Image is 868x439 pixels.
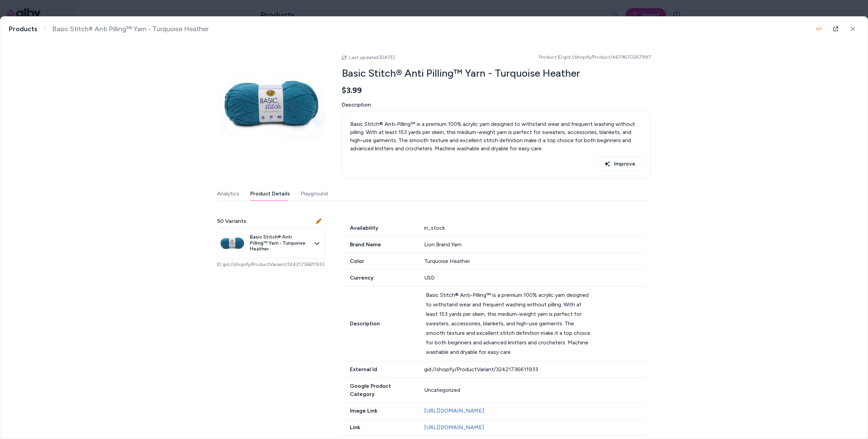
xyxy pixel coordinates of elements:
[424,274,646,282] div: USD
[250,234,310,252] span: Basic Stitch® Anti Pilling™ Yarn - Turquoise Heather
[424,424,484,431] a: [URL][DOMAIN_NAME]
[342,85,362,95] span: $3.99
[424,386,646,394] div: Uncategorized
[342,241,416,249] span: Brand Name
[539,54,651,61] span: Product ID: gid://shopify/Product/4679670267997
[342,224,416,232] span: Availability
[342,274,416,282] span: Currency
[8,25,209,33] nav: breadcrumb
[342,320,418,328] span: Description
[342,423,416,432] span: Link
[217,217,246,225] span: 50 Variants
[342,365,416,374] span: External Id
[350,120,643,153] div: Basic Stitch® Anti-Pilling™ is a premium 100% acrylic yarn designed to withstand wear and frequen...
[342,101,651,109] span: Description
[424,257,646,265] div: Turquoise Heather
[349,55,395,60] span: Last updated [DATE]
[217,187,239,201] button: Analytics
[342,257,416,265] span: Color
[52,25,209,33] span: Basic Stitch® Anti Pilling™ Yarn - Turquoise Heather
[424,407,484,414] a: [URL][DOMAIN_NAME]
[8,25,37,33] a: Products
[342,382,416,398] span: Google Product Category
[424,241,646,249] div: Lion Brand Yarn
[597,157,643,171] button: Improve
[342,407,416,415] span: Image Link
[424,365,646,374] div: gid://shopify/ProductVariant/32421736611933
[217,49,325,158] img: sk-202-405.jpg
[219,230,246,257] img: sk-202-405.jpg
[217,228,325,259] button: Basic Stitch® Anti Pilling™ Yarn - Turquoise Heather
[426,290,591,357] div: Basic Stitch® Anti-Pilling™ is a premium 100% acrylic yarn designed to withstand wear and frequen...
[342,67,651,80] h2: Basic Stitch® Anti Pilling™ Yarn - Turquoise Heather
[424,224,646,232] div: in_stock
[217,261,325,268] p: ID: gid://shopify/ProductVariant/32421736611933
[250,187,290,201] button: Product Details
[301,187,328,201] button: Playground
